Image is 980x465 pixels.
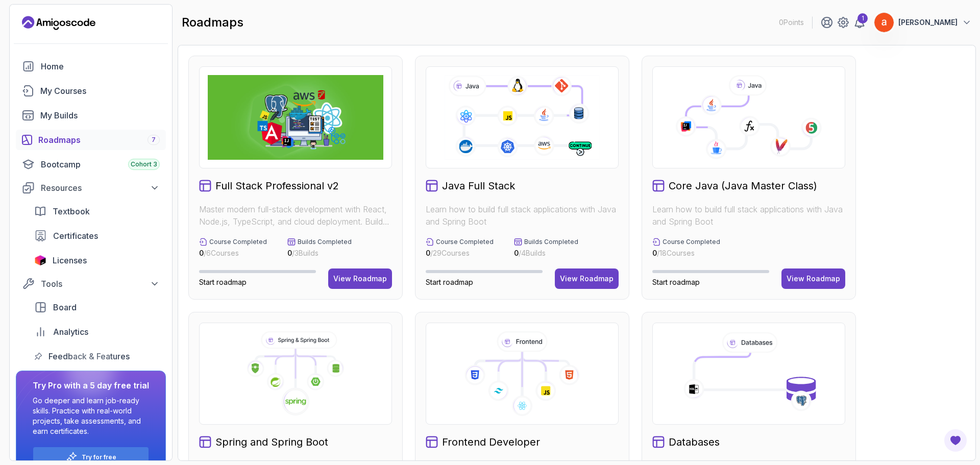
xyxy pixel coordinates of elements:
[663,238,720,246] p: Course Completed
[16,56,166,77] a: home
[182,14,243,31] h2: roadmaps
[209,238,267,246] p: Course Completed
[34,255,46,265] img: jetbrains icon
[16,275,166,293] button: Tools
[48,350,130,362] span: Feedback & Features
[53,254,87,266] span: Licenses
[199,249,204,257] span: 0
[53,326,88,338] span: Analytics
[53,205,90,217] span: Textbook
[28,201,166,222] a: textbook
[426,249,430,257] span: 0
[40,85,160,97] div: My Courses
[436,238,494,246] p: Course Completed
[53,301,77,313] span: Board
[28,322,166,342] a: analytics
[943,428,968,453] button: Open Feedback Button
[41,182,160,194] div: Resources
[652,278,700,286] span: Start roadmap
[898,17,958,28] p: [PERSON_NAME]
[287,249,292,257] span: 0
[40,109,160,121] div: My Builds
[199,203,392,228] p: Master modern full-stack development with React, Node.js, TypeScript, and cloud deployment. Build...
[669,179,817,193] h2: Core Java (Java Master Class)
[16,81,166,101] a: courses
[28,297,166,317] a: board
[514,249,519,257] span: 0
[442,435,540,449] h2: Frontend Developer
[426,248,494,258] p: / 29 Courses
[652,248,720,258] p: / 18 Courses
[853,16,866,29] a: 1
[669,435,720,449] h2: Databases
[82,453,116,461] a: Try for free
[298,238,352,246] p: Builds Completed
[874,13,894,32] img: user profile image
[555,268,619,289] button: View Roadmap
[16,130,166,150] a: roadmaps
[33,396,149,436] p: Go deeper and learn job-ready skills. Practice with real-world projects, take assessments, and ea...
[28,250,166,271] a: licenses
[787,274,840,284] div: View Roadmap
[560,274,614,284] div: View Roadmap
[652,249,657,257] span: 0
[199,278,247,286] span: Start roadmap
[28,226,166,246] a: certificates
[514,248,578,258] p: / 4 Builds
[41,60,160,72] div: Home
[131,160,157,168] span: Cohort 3
[16,179,166,197] button: Resources
[16,154,166,175] a: bootcamp
[328,268,392,289] button: View Roadmap
[16,105,166,126] a: builds
[41,278,160,290] div: Tools
[41,158,160,170] div: Bootcamp
[524,238,578,246] p: Builds Completed
[152,136,156,144] span: 7
[38,134,160,146] div: Roadmaps
[426,203,619,228] p: Learn how to build full stack applications with Java and Spring Boot
[53,230,98,242] span: Certificates
[215,435,328,449] h2: Spring and Spring Boot
[857,13,868,23] div: 1
[874,12,972,33] button: user profile image[PERSON_NAME]
[652,203,845,228] p: Learn how to build full stack applications with Java and Spring Boot
[426,278,473,286] span: Start roadmap
[199,248,267,258] p: / 6 Courses
[779,17,804,28] p: 0 Points
[28,346,166,366] a: feedback
[442,179,515,193] h2: Java Full Stack
[22,15,95,31] a: Landing page
[333,274,387,284] div: View Roadmap
[215,179,339,193] h2: Full Stack Professional v2
[287,248,352,258] p: / 3 Builds
[781,268,845,289] button: View Roadmap
[208,75,383,160] img: Full Stack Professional v2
